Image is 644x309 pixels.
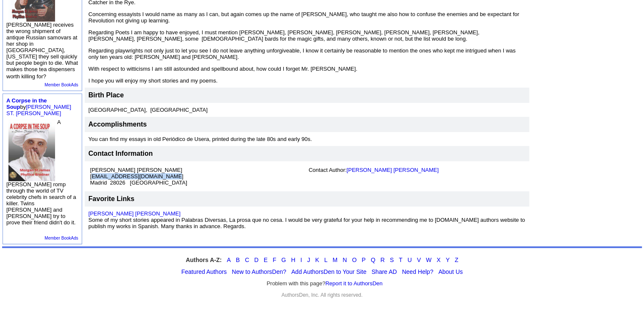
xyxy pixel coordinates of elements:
a: T [399,257,403,263]
a: [PERSON_NAME] [PERSON_NAME] [88,210,180,217]
a: [PERSON_NAME] ST. [PERSON_NAME] [6,104,71,116]
a: K [315,257,319,263]
a: Need Help? [402,268,433,275]
a: A [227,257,231,263]
font: Contact Author: [309,167,439,173]
a: J [307,257,310,263]
a: M [333,257,338,263]
a: Member BookAds [44,83,78,87]
font: Contact Information [88,150,153,157]
a: I [300,257,302,263]
a: [PERSON_NAME] [PERSON_NAME] [346,167,438,173]
a: G [281,257,286,263]
a: U [407,257,412,263]
font: Birth Place [88,91,124,99]
font: [GEOGRAPHIC_DATA], [GEOGRAPHIC_DATA] [88,107,207,113]
p: With respect to witticisms I am still astounded and spellbound about, how could I forget Mr. [PER... [88,66,525,72]
strong: Authors A-Z: [186,257,222,263]
a: Add AuthorsDen to Your Site [291,268,366,275]
font: Favorite Links [88,195,134,202]
a: S [390,257,394,263]
a: P [362,257,365,263]
a: Report it to AuthorsDen [325,280,382,287]
img: 41393.jpg [8,119,55,181]
a: Share AD [371,268,397,275]
a: A Corpse in the Soup [6,97,47,110]
a: W [426,257,431,263]
a: V [417,257,421,263]
a: B [236,257,240,263]
a: E [264,257,268,263]
a: About Us [438,268,463,275]
a: F [273,257,276,263]
font: Problem with this page? [267,280,383,287]
a: New to AuthorsDen? [232,268,286,275]
p: I hope you will enjoy my short stories and my poems. [88,77,525,84]
a: Member BookAds [44,236,78,240]
a: Z [455,257,459,263]
p: Regarding Poets I am happy to have enjoyed, I must mention [PERSON_NAME], [PERSON_NAME], [PERSON_... [88,29,525,42]
p: Regarding playwrights not only just to let you see I do not leave anything unforgiveable, I know ... [88,47,525,60]
a: C [245,257,249,263]
a: D [254,257,258,263]
a: Y [446,257,450,263]
a: R [380,257,384,263]
a: Featured Authors [181,268,227,275]
p: Concerning essayists I would name as many as I can, but again comes up the name of [PERSON_NAME],... [88,11,525,24]
div: AuthorsDen, Inc. All rights reserved. [2,292,642,298]
font: [PERSON_NAME] [PERSON_NAME] [EMAIL_ADDRESS][DOMAIN_NAME] Madrid 28026 [GEOGRAPHIC_DATA] [90,167,187,186]
a: O [352,257,357,263]
font: Accomplishments [88,121,147,128]
a: H [291,257,295,263]
font: by [6,97,71,116]
a: Q [371,257,376,263]
a: X [437,257,440,263]
a: N [343,257,347,263]
a: L [324,257,328,263]
font: You can find my essays in old Periódico de Usera, printed during the late 80s and early 90s. [88,136,312,142]
font: Some of my short stories appeared in Palabras Diversas, La prosa que no cesa. I would be very gra... [88,210,525,229]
